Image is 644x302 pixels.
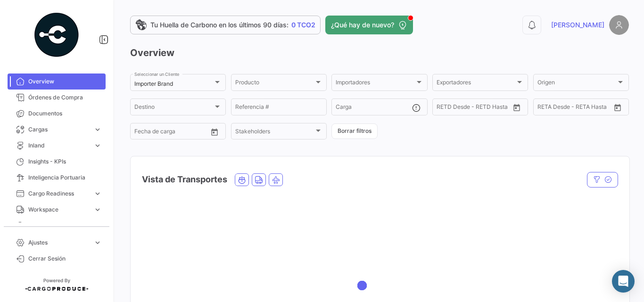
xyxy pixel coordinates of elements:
[235,130,314,136] span: Stakeholders
[93,125,102,134] span: expand_more
[28,173,102,182] span: Inteligencia Portuaria
[611,100,625,114] button: Open calendar
[235,174,248,186] button: Ocean
[612,270,635,293] div: Abrir Intercom Messenger
[93,189,102,198] span: expand_more
[561,105,596,112] input: Hasta
[28,157,102,166] span: Insights - KPIs
[28,189,90,198] span: Cargo Readiness
[537,105,554,112] input: Desde
[150,20,289,30] span: Tu Huella de Carbono en los últimos 90 días:
[537,81,616,87] span: Origen
[8,218,106,234] a: Programas
[437,105,454,112] input: Desde
[28,205,90,214] span: Workspace
[28,141,90,150] span: Inland
[28,221,102,230] span: Programas
[207,125,222,139] button: Open calendar
[8,106,106,122] a: Documentos
[28,77,102,86] span: Overview
[336,81,414,87] span: Importadores
[510,100,524,114] button: Open calendar
[28,125,90,134] span: Cargas
[28,109,102,118] span: Documentos
[93,141,102,150] span: expand_more
[28,254,102,263] span: Cerrar Sesión
[28,238,90,247] span: Ajustes
[134,80,173,87] mat-select-trigger: Importer Brand
[93,238,102,247] span: expand_more
[269,174,282,186] button: Air
[8,170,106,186] a: Inteligencia Portuaria
[33,11,80,58] img: powered-by.png
[331,20,394,30] span: ¿Qué hay de nuevo?
[8,154,106,170] a: Insights - KPIs
[28,93,102,102] span: Órdenes de Compra
[460,105,495,112] input: Hasta
[8,73,106,90] a: Overview
[437,81,515,87] span: Exportadores
[609,15,629,35] img: placeholder-user.png
[134,130,151,136] input: Desde
[235,81,314,87] span: Producto
[252,174,265,186] button: Land
[130,16,321,34] a: Tu Huella de Carbono en los últimos 90 días:0 TCO2
[8,90,106,106] a: Órdenes de Compra
[551,20,604,30] span: [PERSON_NAME]
[142,173,227,186] h4: Vista de Transportes
[291,20,315,30] span: 0 TCO2
[325,16,413,34] button: ¿Qué hay de nuevo?
[158,130,193,136] input: Hasta
[130,46,629,59] h3: Overview
[331,123,378,139] button: Borrar filtros
[134,105,213,112] span: Destino
[93,205,102,214] span: expand_more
